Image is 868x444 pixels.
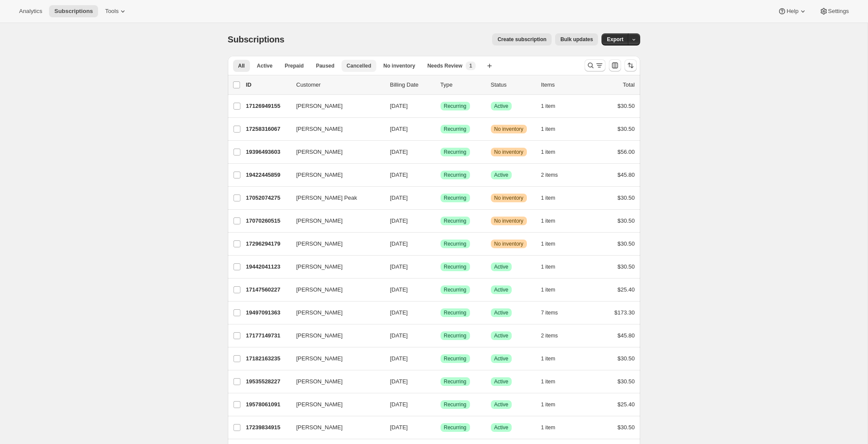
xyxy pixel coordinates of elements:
button: 2 items [541,330,568,342]
span: [DATE] [390,401,408,408]
span: $30.50 [618,126,635,132]
span: [DATE] [390,217,408,224]
span: [PERSON_NAME] [296,285,343,294]
span: Active [494,378,509,385]
div: Items [541,81,585,89]
button: 1 item [541,353,565,365]
span: [DATE] [390,194,408,201]
span: [PERSON_NAME] [296,102,343,110]
span: [DATE] [390,309,408,316]
span: $25.40 [618,286,635,293]
div: 19442041123[PERSON_NAME][DATE]SuccessRecurringSuccessActive1 item$30.50 [246,261,635,273]
p: 17126949155 [246,102,289,110]
span: Paused [316,62,335,69]
button: [PERSON_NAME] [291,260,378,274]
p: 19535528227 [246,377,289,386]
span: $56.00 [618,149,635,155]
p: 17147560227 [246,285,289,294]
button: Subscriptions [49,5,98,17]
p: 19578061091 [246,400,289,409]
span: [DATE] [390,126,408,132]
button: 1 item [541,123,565,135]
span: [DATE] [390,286,408,293]
span: Recurring [444,355,467,362]
span: [PERSON_NAME] [296,125,343,133]
button: [PERSON_NAME] [291,421,378,434]
button: [PERSON_NAME] [291,283,378,297]
span: Recurring [444,194,467,201]
p: 17070260515 [246,217,289,225]
button: Search and filter results [585,59,605,71]
span: $45.80 [618,332,635,339]
span: Active [494,286,509,293]
button: 1 item [541,215,565,227]
span: 1 item [541,401,556,408]
span: [DATE] [390,103,408,109]
span: 7 items [541,309,558,316]
button: [PERSON_NAME] [291,99,378,113]
div: 19535528227[PERSON_NAME][DATE]SuccessRecurringSuccessActive1 item$30.50 [246,376,635,388]
span: Recurring [444,332,467,339]
button: Settings [814,5,854,17]
button: 1 item [541,261,565,273]
span: Recurring [444,263,467,270]
button: Analytics [14,5,47,17]
span: No inventory [383,62,415,69]
span: Active [257,62,273,69]
div: 17070260515[PERSON_NAME][DATE]SuccessRecurringWarningNo inventory1 item$30.50 [246,215,635,227]
span: Recurring [444,217,467,224]
span: [DATE] [390,149,408,155]
span: [PERSON_NAME] Peak [296,194,357,202]
p: Customer [296,81,383,89]
button: 2 items [541,169,568,181]
button: Create new view [483,60,496,72]
div: 17147560227[PERSON_NAME][DATE]SuccessRecurringSuccessActive1 item$25.40 [246,284,635,296]
button: 1 item [541,146,565,158]
button: Help [773,5,812,17]
span: $30.50 [618,424,635,431]
span: [PERSON_NAME] [296,240,343,248]
span: Tools [105,8,118,15]
p: 17182163235 [246,354,289,363]
span: 1 item [541,355,556,362]
button: Export [602,33,628,45]
button: 1 item [541,421,565,434]
span: Active [494,309,509,316]
span: $30.50 [618,217,635,224]
p: 17258316067 [246,125,289,133]
span: No inventory [494,194,523,201]
span: Help [786,8,798,15]
span: $30.50 [618,103,635,109]
span: Export [607,36,623,43]
p: Total [623,81,635,89]
span: Active [494,424,509,431]
p: 17177149731 [246,331,289,340]
span: [DATE] [390,355,408,362]
span: Recurring [444,103,467,110]
p: Billing Date [390,81,434,89]
span: Subscriptions [228,35,285,44]
div: 17126949155[PERSON_NAME][DATE]SuccessRecurringSuccessActive1 item$30.50 [246,100,635,112]
button: 1 item [541,192,565,204]
span: Active [494,401,509,408]
span: 1 item [541,103,556,110]
p: 19396493603 [246,148,289,156]
button: [PERSON_NAME] [291,306,378,320]
p: ID [246,81,289,89]
button: [PERSON_NAME] [291,375,378,389]
span: 1 item [541,240,556,247]
span: Active [494,172,509,178]
span: Analytics [19,8,42,15]
div: IDCustomerBilling DateTypeStatusItemsTotal [246,81,635,89]
button: [PERSON_NAME] [291,352,378,366]
span: No inventory [494,217,523,224]
span: Prepaid [285,62,304,69]
div: Type [441,81,484,89]
span: 1 item [541,286,556,293]
span: All [238,62,245,69]
span: [PERSON_NAME] [296,400,343,409]
span: Active [494,355,509,362]
p: 17239834915 [246,423,289,432]
p: 19497091363 [246,308,289,317]
span: Cancelled [347,62,372,69]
